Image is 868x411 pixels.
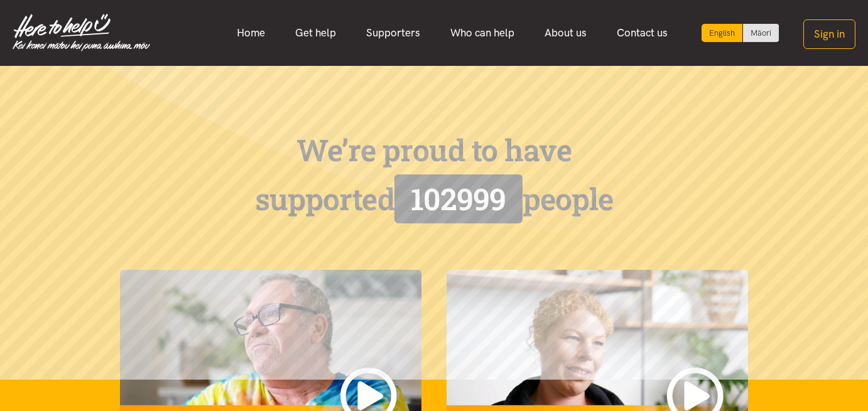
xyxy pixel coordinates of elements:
[702,24,779,42] div: Language toggle
[702,24,743,42] div: Current language
[120,126,748,224] div: We’re proud to have supported people
[435,19,529,46] a: Who can help
[222,19,280,46] a: Home
[529,19,602,46] a: About us
[602,19,683,46] a: Contact us
[743,24,779,42] a: Switch to Te Reo Māori
[13,14,150,51] img: Home
[351,19,435,46] a: Supporters
[280,19,351,46] a: Get help
[803,19,855,49] button: Sign in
